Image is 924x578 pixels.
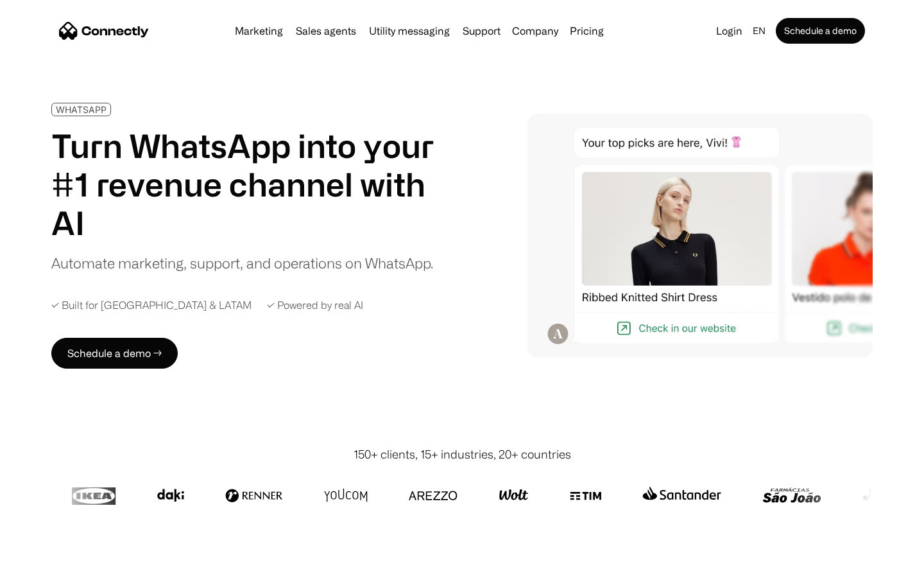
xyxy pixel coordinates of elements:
[364,26,455,36] a: Utility messaging
[354,446,571,463] div: 150+ clients, 15+ industries, 20+ countries
[458,26,506,36] a: Support
[51,252,433,274] div: Automate marketing, support, and operations on WhatsApp.
[291,26,361,36] a: Sales agents
[51,338,178,369] a: Schedule a demo →
[26,556,77,574] ul: Language list
[51,299,252,311] div: ✓ Built for [GEOGRAPHIC_DATA] & LATAM
[711,22,748,40] a: Login
[51,127,449,242] h1: Turn WhatsApp into your #1 revenue channel with AI
[13,554,77,574] aside: Language selected: English
[512,22,558,40] div: Company
[776,18,865,44] a: Schedule a demo
[753,22,766,40] div: en
[565,26,609,36] a: Pricing
[230,26,288,36] a: Marketing
[267,299,363,311] div: ✓ Powered by real AI
[56,105,107,114] div: WHATSAPP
